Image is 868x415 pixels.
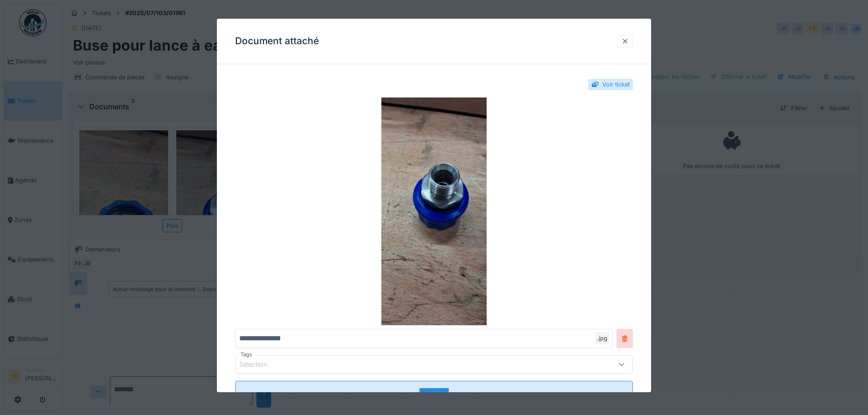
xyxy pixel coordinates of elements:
div: Voir ticket [602,80,630,89]
label: Tags [239,351,254,359]
div: .jpg [595,332,609,344]
div: Sélection [239,359,280,369]
h3: Document attaché [235,36,319,47]
img: dcfdb730-2d00-4ff8-82d9-4a26bff09cd0-20250724_162838.jpg [235,97,633,325]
